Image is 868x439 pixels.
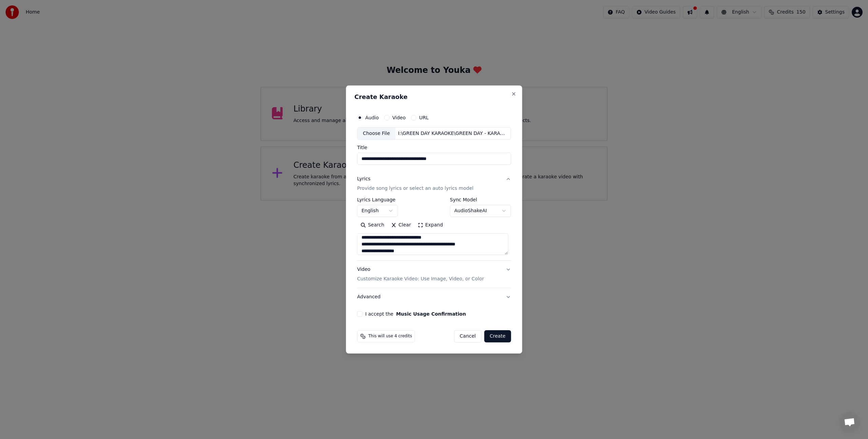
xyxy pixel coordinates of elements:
button: Expand [414,220,446,231]
h2: Create Karaoke [354,94,514,100]
button: VideoCustomize Karaoke Video: Use Image, Video, or Color [357,261,511,288]
button: Create [484,330,511,342]
button: Search [357,220,388,231]
div: I:\GREEN DAY KARAOKE\GREEN DAY - KARAOKE\14. Saviors\[DOMAIN_NAME] - Green Day - 1981 (320 KBps).mp3 [395,130,511,137]
label: I accept the [365,312,466,316]
div: Lyrics [357,176,370,183]
label: Title [357,145,511,150]
span: This will use 4 credits [368,334,412,339]
label: Video [392,115,406,120]
button: I accept the [396,312,466,316]
button: Cancel [454,330,481,342]
label: Audio [365,115,379,120]
button: Advanced [357,288,511,306]
div: Video [357,266,484,283]
p: Customize Karaoke Video: Use Image, Video, or Color [357,276,484,282]
label: Lyrics Language [357,198,398,202]
label: URL [419,115,429,120]
div: Choose File [357,127,395,140]
label: Sync Model [450,198,511,202]
button: LyricsProvide song lyrics or select an auto lyrics model [357,171,511,198]
div: LyricsProvide song lyrics or select an auto lyrics model [357,198,511,261]
p: Provide song lyrics or select an auto lyrics model [357,185,473,192]
button: Clear [388,220,414,231]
